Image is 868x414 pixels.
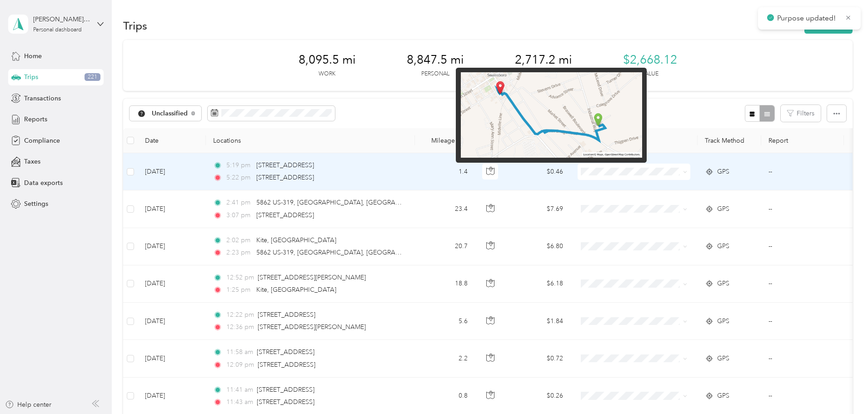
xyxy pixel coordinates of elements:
img: minimap [461,72,642,158]
span: 221 [85,73,100,81]
span: Kite, [GEOGRAPHIC_DATA] [256,236,336,244]
td: $6.80 [507,228,570,265]
span: Transactions [24,94,61,103]
td: $7.69 [507,190,570,228]
th: Mileage (mi) [415,128,475,153]
span: GPS [717,279,729,289]
td: [DATE] [138,340,206,377]
span: Compliance [24,136,60,145]
td: $0.46 [507,153,570,190]
iframe: Everlance-gr Chat Button Frame [817,363,868,414]
td: -- [761,303,844,340]
th: Track Method [698,128,761,153]
span: 5862 US-319, [GEOGRAPHIC_DATA], [GEOGRAPHIC_DATA] [256,199,432,206]
span: 2:41 pm [226,198,252,208]
span: [STREET_ADDRESS] [257,386,314,394]
span: 5:19 pm [226,160,252,170]
span: Data exports [24,178,63,188]
td: 5.6 [415,303,475,340]
span: 8,847.5 mi [407,53,464,67]
span: Unclassified [152,110,188,117]
span: 8,095.5 mi [299,53,356,67]
div: [PERSON_NAME] III [33,15,90,24]
div: Personal dashboard [33,27,82,33]
span: 1:25 pm [226,285,252,295]
th: Locations [206,128,415,153]
span: GPS [717,391,729,401]
span: 12:36 pm [226,322,254,332]
span: $2,668.12 [623,53,677,67]
span: Trips [24,72,38,82]
td: 23.4 [415,190,475,228]
span: GPS [717,316,729,326]
p: Work [319,70,335,78]
td: [DATE] [138,153,206,190]
td: [DATE] [138,265,206,303]
td: -- [761,265,844,303]
td: 2.2 [415,340,475,377]
span: 11:41 am [226,385,253,395]
span: 12:09 pm [226,360,254,370]
span: 5:22 pm [226,173,252,183]
span: GPS [717,241,729,251]
span: 11:58 am [226,347,253,357]
p: Value [641,70,658,78]
span: 3:07 pm [226,210,252,220]
button: Filters [781,105,821,122]
td: $0.72 [507,340,570,377]
span: [STREET_ADDRESS] [256,211,314,219]
td: [DATE] [138,303,206,340]
span: [STREET_ADDRESS] [257,348,314,356]
span: 11:43 am [226,397,253,407]
p: Purpose updated! [777,13,838,24]
td: [DATE] [138,190,206,228]
th: Report [761,128,844,153]
span: Home [24,51,42,61]
span: 12:22 pm [226,310,254,320]
span: Reports [24,115,47,124]
td: $6.18 [507,265,570,303]
th: Date [138,128,206,153]
span: Kite, [GEOGRAPHIC_DATA] [256,286,336,294]
td: 20.7 [415,228,475,265]
span: Settings [24,199,48,209]
button: Help center [5,400,51,409]
span: [STREET_ADDRESS] [256,161,314,169]
td: [DATE] [138,228,206,265]
span: [STREET_ADDRESS] [256,174,314,181]
span: [STREET_ADDRESS] [258,361,315,369]
span: 2:23 pm [226,248,252,258]
span: [STREET_ADDRESS] [258,311,315,319]
h1: Trips [123,21,147,30]
td: -- [761,340,844,377]
span: [STREET_ADDRESS][PERSON_NAME] [258,323,366,331]
p: Personal [421,70,449,78]
td: -- [761,153,844,190]
td: 18.8 [415,265,475,303]
span: [STREET_ADDRESS][PERSON_NAME] [258,274,366,281]
span: [STREET_ADDRESS] [257,398,314,406]
span: 2:02 pm [226,235,252,245]
span: 12:52 pm [226,273,254,283]
span: 2,717.2 mi [515,53,572,67]
span: 5862 US-319, [GEOGRAPHIC_DATA], [GEOGRAPHIC_DATA] [256,249,432,256]
td: -- [761,190,844,228]
span: GPS [717,354,729,364]
td: -- [761,228,844,265]
td: $1.84 [507,303,570,340]
span: Taxes [24,157,40,166]
span: GPS [717,167,729,177]
td: 1.4 [415,153,475,190]
span: GPS [717,204,729,214]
